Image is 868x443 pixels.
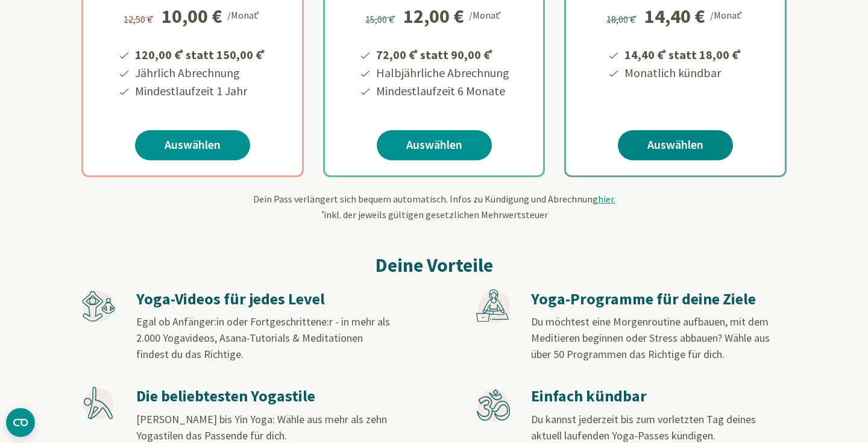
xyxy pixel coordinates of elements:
div: 12,00 € [403,7,464,26]
span: hier. [598,193,615,205]
h2: Deine Vorteile [81,251,787,280]
span: inkl. der jeweils gültigen gesetzlichen Mehrwertsteuer [320,209,548,221]
span: 18,00 € [606,13,638,25]
a: Auswählen [618,130,733,160]
div: Dein Pass verlängert sich bequem automatisch. Infos zu Kündigung und Abrechnung [81,192,787,222]
h3: Die beliebtesten Yogastile [136,386,391,406]
h3: Yoga-Programme für deine Ziele [531,289,785,309]
div: /Monat [469,7,503,22]
div: 14,40 € [644,7,705,26]
h3: Yoga-Videos für jedes Level [136,289,391,309]
li: Mindestlaufzeit 1 Jahr [133,82,267,100]
span: Du möchtest eine Morgenroutine aufbauen, mit dem Meditieren beginnen oder Stress abbauen? Wähle a... [531,315,770,361]
button: CMP-Widget öffnen [6,408,35,437]
span: [PERSON_NAME] bis Yin Yoga: Wähle aus mehr als zehn Yogastilen das Passende für dich. [136,412,387,442]
a: Auswählen [377,130,492,160]
h3: Einfach kündbar [531,386,785,406]
div: /Monat [227,7,262,22]
li: 14,40 € statt 18,00 € [623,43,743,64]
div: /Monat [710,7,744,22]
a: Auswählen [135,130,250,160]
li: 120,00 € statt 150,00 € [133,43,267,64]
li: Halbjährliche Abrechnung [374,64,509,82]
span: Egal ob Anfänger:in oder Fortgeschrittene:r - in mehr als 2.000 Yogavideos, Asana-Tutorials & Med... [136,315,390,361]
li: Jährlich Abrechnung [133,64,267,82]
li: Mindestlaufzeit 6 Monate [374,82,509,100]
span: 15,00 € [365,13,397,25]
li: Monatlich kündbar [623,64,743,82]
span: Du kannst jederzeit bis zum vorletzten Tag deines aktuell laufenden Yoga-Passes kündigen. [531,412,756,442]
li: 72,00 € statt 90,00 € [374,43,509,64]
div: 10,00 € [162,7,222,26]
span: 12,50 € [124,13,156,25]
